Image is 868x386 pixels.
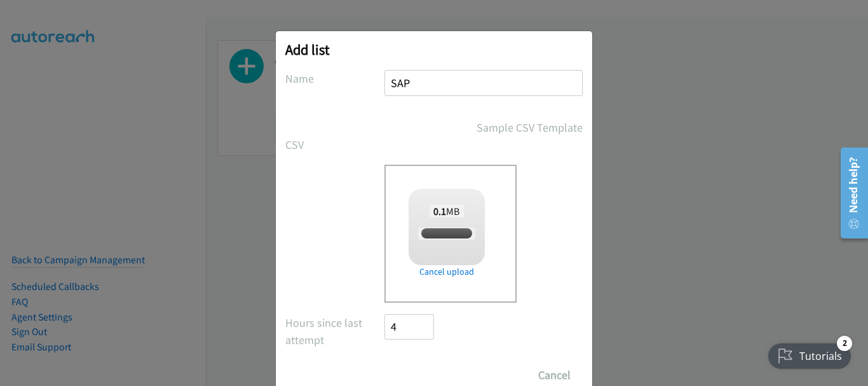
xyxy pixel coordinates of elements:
[285,41,583,59] h2: Add list
[761,331,858,376] iframe: Checklist
[285,314,384,348] label: Hours since last attempt
[433,205,446,217] strong: 0.1
[831,142,868,244] iframe: Resource Center
[477,119,583,136] a: Sample CSV Template
[285,70,384,87] label: Name
[430,205,464,217] span: MB
[418,228,475,240] span: report SAP.csv
[409,265,485,279] a: Cancel upload
[285,136,384,153] label: CSV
